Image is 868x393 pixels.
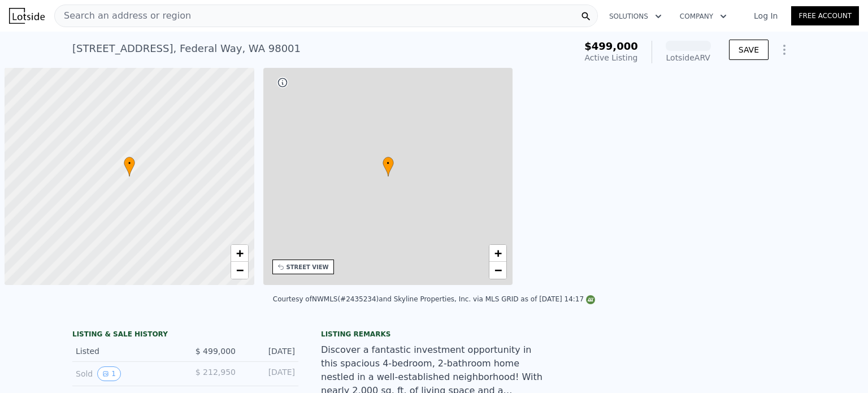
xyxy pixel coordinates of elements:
[666,52,711,63] div: Lotside ARV
[494,263,502,277] span: −
[72,330,298,341] div: LISTING & SALE HISTORY
[321,330,547,339] div: Listing remarks
[124,158,135,169] span: •
[586,295,595,304] img: NWMLS Logo
[97,366,121,381] button: View historical data
[671,6,736,27] button: Company
[584,40,638,52] span: $499,000
[245,346,295,357] div: [DATE]
[196,368,236,377] span: $ 212,950
[236,263,243,277] span: −
[245,366,295,381] div: [DATE]
[600,6,671,27] button: Solutions
[494,246,502,260] span: +
[489,262,506,279] a: Zoom out
[287,263,329,271] div: STREET VIEW
[196,347,236,356] span: $ 499,000
[231,262,248,279] a: Zoom out
[273,295,595,303] div: Courtesy of NWMLS (#2435234) and Skyline Properties, Inc. via MLS GRID as of [DATE] 14:17
[791,6,859,25] a: Free Account
[76,366,176,381] div: Sold
[489,245,506,262] a: Zoom in
[585,53,638,62] span: Active Listing
[55,9,191,23] span: Search an address or region
[383,158,394,169] span: •
[9,8,45,24] img: Lotside
[72,41,301,57] div: [STREET_ADDRESS] , Federal Way , WA 98001
[729,40,769,60] button: SAVE
[231,245,248,262] a: Zoom in
[124,157,135,176] div: •
[76,346,176,357] div: Listed
[740,10,791,21] a: Log In
[383,157,394,176] div: •
[773,38,796,61] button: Show Options
[236,246,243,260] span: +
